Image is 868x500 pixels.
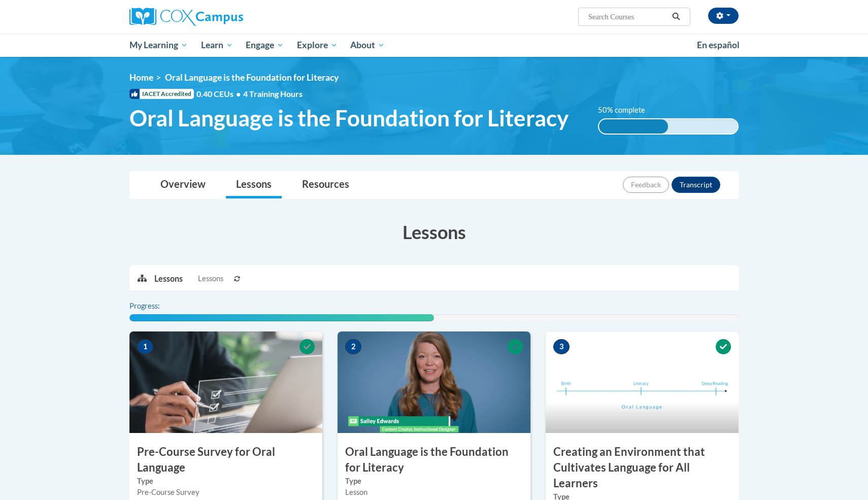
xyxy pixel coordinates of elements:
[150,172,216,198] a: Overview
[708,8,739,24] button: Account Settings
[201,39,233,51] span: Learn
[194,34,240,57] a: Learn
[123,34,194,57] a: My Learning
[129,301,188,312] label: Progress:
[129,105,569,131] span: Oral Language is the Foundation for Literacy
[226,172,282,198] a: Lessons
[246,39,284,51] span: Engage
[292,172,359,198] a: Resources
[690,35,746,56] a: En español
[587,11,669,23] input: Search Courses
[129,72,153,83] a: Home
[297,39,338,51] span: Explore
[243,89,303,98] span: 4 Training Hours
[290,34,344,57] a: Explore
[129,219,739,245] h3: Lessons
[196,88,243,99] span: 0.40 CEUs
[198,273,223,284] span: Lessons
[129,331,322,433] img: Course Image
[669,11,684,23] button: Search
[129,39,188,51] span: My Learning
[345,339,361,354] span: 2
[239,34,290,57] a: Engage
[350,39,385,51] span: About
[129,89,194,99] span: IACET Accredited
[599,119,669,134] div: 50% complete
[345,476,523,487] label: Type
[598,105,656,116] label: 50% complete
[137,487,315,498] div: Pre-Course Survey
[165,72,339,83] span: Oral Language is the Foundation for Literacy
[137,339,153,354] span: 1
[129,8,243,26] img: Cox Campus
[114,34,754,57] div: Main menu
[137,476,315,487] label: Type
[546,444,739,491] h3: Creating an Environment that Cultivates Language for All Learners
[345,487,523,498] div: Lesson
[623,177,669,193] button: Feedback
[338,444,530,476] h3: Oral Language is the Foundation for Literacy
[129,444,322,476] h3: Pre-Course Survey for Oral Language
[697,40,740,50] span: En español
[338,331,530,433] img: Course Image
[672,177,720,193] button: Transcript
[546,331,739,433] img: Course Image
[236,89,241,98] span: •
[344,34,392,57] a: About
[129,8,322,26] a: Cox Campus
[154,273,183,284] p: Lessons
[553,339,570,354] span: 3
